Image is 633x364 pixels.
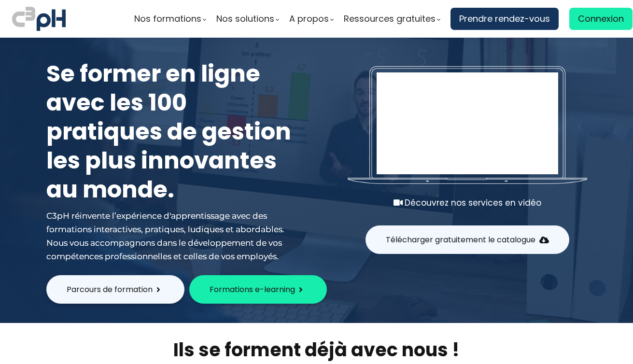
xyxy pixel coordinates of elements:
[348,196,587,210] div: Découvrez nos services en vidéo
[344,12,436,26] span: Ressources gratuites
[386,234,535,246] span: Télécharger gratuitement le catalogue
[450,8,559,30] a: Prendre rendez-vous
[578,12,624,26] span: Connexion
[366,225,569,254] button: Télécharger gratuitement le catalogue
[216,12,274,26] span: Nos solutions
[134,12,201,26] span: Nos formations
[46,275,184,304] button: Parcours de formation
[569,8,633,30] a: Connexion
[34,337,599,362] h2: Ils se forment déjà avec nous !
[67,283,153,295] span: Parcours de formation
[189,275,327,304] button: Formations e-learning
[459,12,550,26] span: Prendre rendez-vous
[210,283,295,295] span: Formations e-learning
[289,12,329,26] span: A propos
[12,5,66,33] img: logo C3PH
[46,59,297,204] h1: Se former en ligne avec les 100 pratiques de gestion les plus innovantes au monde.
[46,209,297,263] div: C3pH réinvente l’expérience d'apprentissage avec des formations interactives, pratiques, ludiques...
